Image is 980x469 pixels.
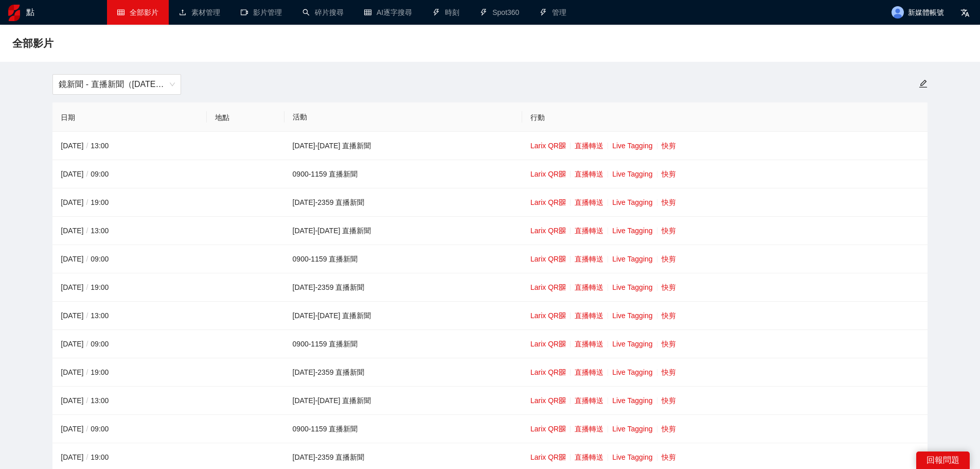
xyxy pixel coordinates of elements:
[559,199,566,206] span: qrcode
[26,8,34,16] font: 點
[284,160,522,188] td: 0900-1159 直播新聞
[83,311,91,320] span: /
[575,283,603,291] a: 直播轉送
[559,227,566,234] span: qrcode
[575,340,603,348] a: 直播轉送
[284,415,522,443] td: 0900-1159 直播新聞
[433,8,459,16] a: 霹靂時刻
[83,170,91,178] span: /
[59,75,175,94] span: 鏡新聞 - 直播新聞（2025-2027）
[83,142,91,150] span: /
[530,113,545,121] font: 行動
[662,255,676,263] a: 快剪
[662,283,676,291] a: 快剪
[559,340,566,348] span: qrcode
[662,170,676,178] a: 快剪
[179,8,220,16] a: 上傳素材管理
[530,198,566,206] a: Larix QR
[662,453,676,461] a: 快剪
[83,198,91,206] span: /
[919,79,928,88] span: edit
[575,311,603,320] a: 直播轉送
[530,396,566,405] a: Larix QR
[612,227,652,235] a: Live Tagging
[83,340,91,348] span: /
[284,358,522,387] td: [DATE]-2359 直播新聞
[612,255,652,263] a: Live Tagging
[559,397,566,404] span: qrcode
[575,453,603,461] a: 直播轉送
[559,312,566,319] span: qrcode
[284,102,522,132] th: 活動
[612,425,652,433] a: Live Tagging
[284,132,522,160] td: [DATE]-[DATE] 直播新聞
[284,188,522,217] td: [DATE]-2359 直播新聞
[662,311,676,320] a: 快剪
[61,113,75,121] font: 日期
[52,217,207,245] td: [DATE] 13:00
[52,358,207,387] td: [DATE] 19:00
[530,340,566,348] a: Larix QR
[559,454,566,461] span: qrcode
[559,170,566,178] span: qrcode
[559,142,566,149] span: qrcode
[117,9,124,16] span: 桌子
[892,6,904,19] img: 頭像
[52,330,207,358] td: [DATE] 09:00
[612,283,652,291] a: Live Tagging
[284,273,522,302] td: [DATE]-2359 直播新聞
[284,330,522,358] td: 0900-1159 直播新聞
[12,35,54,51] span: 全部影片
[575,227,603,235] a: 直播轉送
[530,453,566,461] a: Larix QR
[916,451,970,469] div: 回報問題
[130,8,158,16] font: 全部影片
[8,5,20,21] img: 標識
[575,170,603,178] a: 直播轉送
[575,368,603,376] a: 直播轉送
[530,311,566,320] a: Larix QR
[662,368,676,376] a: 快剪
[530,170,566,178] a: Larix QR
[540,8,566,16] a: 霹靂管理
[364,8,412,16] a: 桌子AI逐字搜尋
[662,425,676,433] a: 快剪
[83,425,91,433] span: /
[575,425,603,433] a: 直播轉送
[530,255,566,263] a: Larix QR
[612,340,652,348] a: Live Tagging
[662,142,676,150] a: 快剪
[530,142,566,150] a: Larix QR
[83,396,91,405] span: /
[241,8,282,16] a: 攝影機影片管理
[612,368,652,376] a: Live Tagging
[575,255,603,263] a: 直播轉送
[284,245,522,273] td: 0900-1159 直播新聞
[662,396,676,405] a: 快剪
[559,284,566,291] span: qrcode
[284,217,522,245] td: [DATE]-[DATE] 直播新聞
[83,227,91,235] span: /
[83,453,91,461] span: /
[52,160,207,188] td: [DATE] 09:00
[662,227,676,235] a: 快剪
[284,302,522,330] td: [DATE]-[DATE] 直播新聞
[662,198,676,206] a: 快剪
[559,425,566,432] span: qrcode
[612,142,652,150] a: Live Tagging
[559,369,566,376] span: qrcode
[52,245,207,273] td: [DATE] 09:00
[662,340,676,348] a: 快剪
[530,283,566,291] a: Larix QR
[52,188,207,217] td: [DATE] 19:00
[612,453,652,461] a: Live Tagging
[612,311,652,320] a: Live Tagging
[575,396,603,405] a: 直播轉送
[52,273,207,302] td: [DATE] 19:00
[52,387,207,415] td: [DATE] 13:00
[559,255,566,263] span: qrcode
[302,8,344,16] a: 搜尋碎片搜尋
[83,255,91,263] span: /
[284,387,522,415] td: [DATE]-[DATE] 直播新聞
[908,9,944,17] font: 新媒體帳號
